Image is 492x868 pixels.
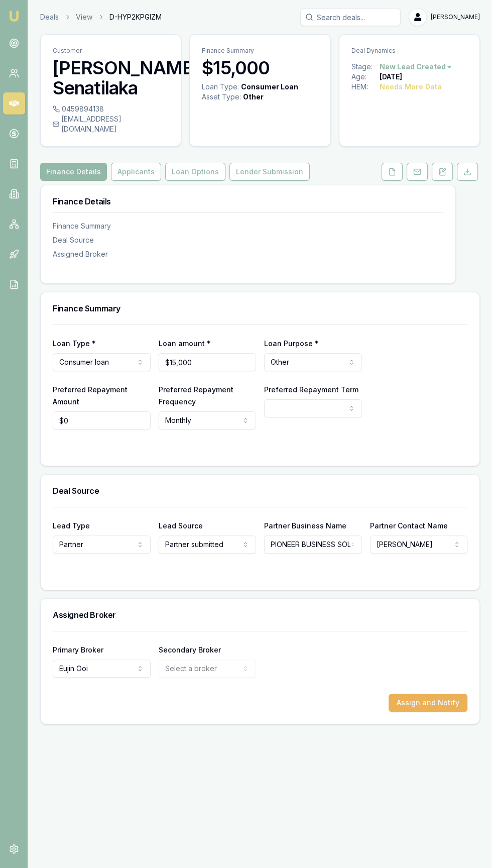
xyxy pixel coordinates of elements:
h3: Finance Details [53,197,443,205]
label: Partner Contact Name [370,521,448,530]
div: Other [243,92,264,102]
div: Finance Summary [53,221,443,231]
a: Loan Options [163,163,227,181]
label: Preferred Repayment Amount [53,385,128,406]
div: [DATE] [380,72,402,82]
span: D-HYP2KPGIZM [109,12,162,22]
input: $ [159,353,257,371]
div: 0459894138 [53,104,169,114]
label: Primary Broker [53,645,103,654]
img: emu-icon-u.png [8,10,20,22]
label: Loan Type * [53,339,96,348]
h3: [PERSON_NAME] Senatilaka [53,58,169,98]
h3: Deal Source [53,487,467,495]
label: Lead Source [159,521,203,530]
label: Loan Purpose * [264,339,319,348]
label: Loan amount * [159,339,211,348]
p: Deal Dynamics [351,47,467,55]
div: Stage: [351,62,380,72]
div: Needs More Data [380,82,442,92]
h3: Finance Summary [53,304,467,312]
button: Applicants [111,163,161,181]
h3: Assigned Broker [53,611,467,619]
label: Lead Type [53,521,90,530]
nav: breadcrumb [40,12,162,22]
div: Consumer Loan [241,82,298,92]
button: Finance Details [40,163,107,181]
p: Customer [53,47,169,55]
button: Lender Submission [229,163,310,181]
div: Loan Type: [202,82,239,92]
a: Deals [40,12,59,22]
input: $ [53,411,151,429]
div: Deal Source [53,235,443,245]
input: Search deals [300,8,401,26]
div: HEM: [351,82,380,92]
span: [PERSON_NAME] [431,13,480,21]
a: Applicants [109,163,163,181]
div: [EMAIL_ADDRESS][DOMAIN_NAME] [53,114,169,134]
label: Preferred Repayment Frequency [159,385,233,406]
button: New Lead Created [380,62,453,72]
a: Finance Details [40,163,109,181]
label: Preferred Repayment Term [264,385,358,394]
button: Assign and Notify [389,694,467,712]
label: Partner Business Name [264,521,346,530]
div: Assigned Broker [53,249,443,259]
a: View [76,12,92,22]
label: Secondary Broker [159,645,221,654]
p: Finance Summary [202,47,318,55]
div: Age: [351,72,380,82]
a: Lender Submission [227,163,312,181]
h3: $15,000 [202,58,318,78]
div: Asset Type : [202,92,241,102]
button: Loan Options [165,163,225,181]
